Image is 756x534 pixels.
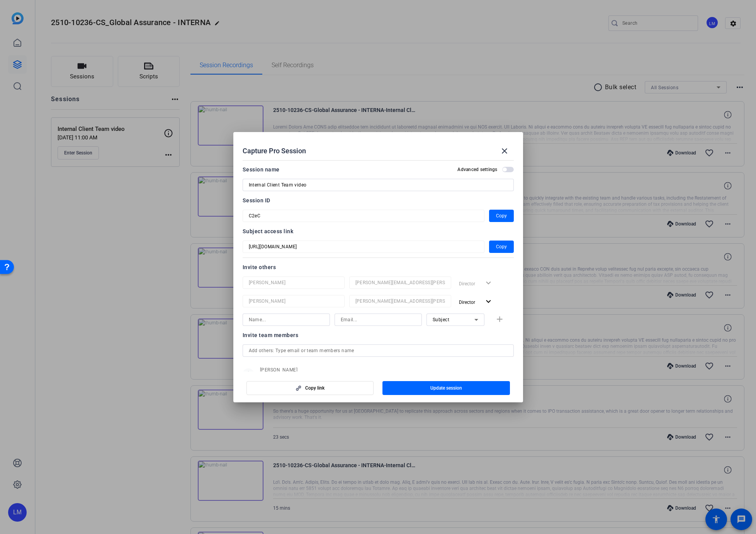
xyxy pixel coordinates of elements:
input: Add others: Type email or team members name [249,346,508,355]
span: Director [459,300,475,305]
div: Session name [243,165,280,174]
input: Session OTP [249,242,478,251]
span: [PERSON_NAME] [260,367,413,373]
h2: Advanced settings [457,166,497,173]
mat-icon: close [500,146,509,156]
mat-icon: expand_more [484,297,493,307]
input: Session OTP [249,211,478,220]
input: Enter Session Name [249,180,508,190]
input: Name... [249,278,338,287]
div: Capture Pro Session [243,142,514,160]
input: Email... [355,297,445,306]
button: Update session [382,381,510,395]
span: Update session [430,385,462,391]
span: Copy link [305,385,324,391]
button: Copy link [246,381,374,395]
span: Copy [496,211,507,220]
div: Subject access link [243,227,514,236]
div: Session ID [243,196,514,205]
input: Email... [341,315,416,324]
input: Name... [249,315,324,324]
button: Copy [489,241,514,253]
input: Email... [355,278,445,287]
button: Director [456,295,496,309]
span: Copy [496,242,507,251]
div: Invite team members [243,331,514,340]
span: Subject [433,317,450,322]
div: Invite others [243,263,514,272]
mat-icon: person [243,368,254,380]
button: Copy [489,210,514,222]
input: Name... [249,297,338,306]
